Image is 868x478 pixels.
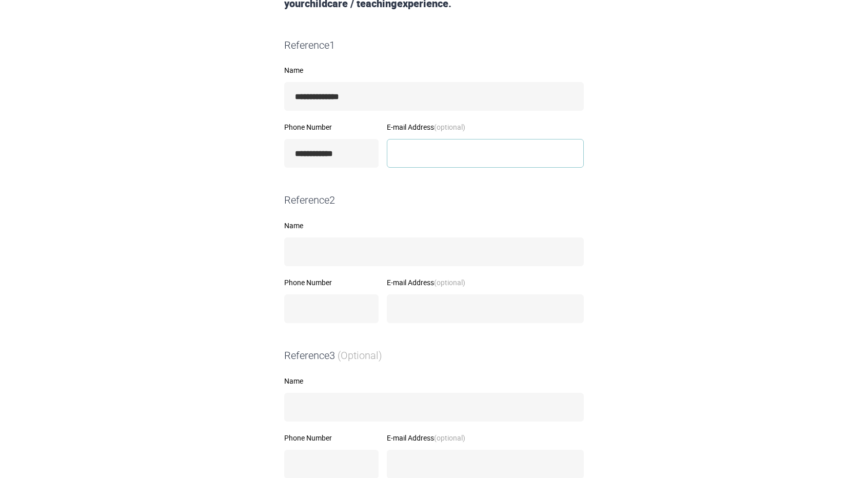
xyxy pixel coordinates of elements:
[387,433,465,443] span: E-mail Address
[284,377,584,385] label: Name
[284,124,379,131] label: Phone Number
[338,349,382,362] span: (Optional)
[280,38,588,53] div: Reference 1
[387,122,465,132] span: E-mail Address
[284,67,584,74] label: Name
[284,434,379,442] label: Phone Number
[280,348,588,363] div: Reference 3
[284,222,584,229] label: Name
[387,277,465,287] span: E-mail Address
[434,277,465,287] strong: (optional)
[280,193,588,208] div: Reference 2
[434,433,465,443] strong: (optional)
[434,122,465,132] strong: (optional)
[284,279,379,286] label: Phone Number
